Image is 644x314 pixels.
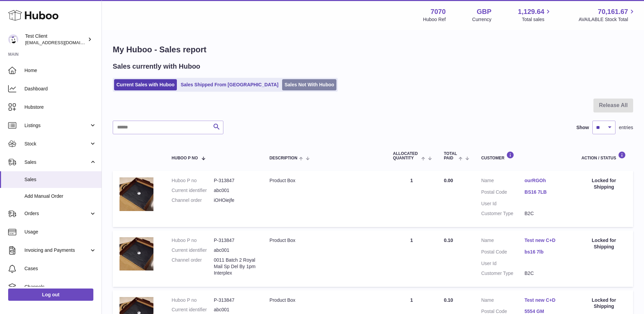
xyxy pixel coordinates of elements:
span: Hubstore [24,104,96,110]
dt: Current identifier [172,187,214,194]
span: Total paid [444,152,457,160]
dt: Huboo P no [172,237,214,244]
span: Total sales [522,16,552,23]
span: Description [270,156,297,160]
span: Stock [24,141,89,147]
div: Locked for Shipping [582,177,626,190]
div: Huboo Ref [423,16,446,23]
td: 1 [386,171,437,227]
div: Locked for Shipping [582,297,626,310]
dd: B2C [525,270,568,277]
span: AVAILABLE Stock Total [578,16,636,23]
a: 70,161.67 AVAILABLE Stock Total [578,7,636,23]
strong: 7070 [430,7,446,16]
img: 70701730305952.jpg [119,177,153,211]
dd: B2C [525,210,568,217]
dd: 0011 Batch 2 Royal Mail Sp Del By 1pm Interplex [214,257,256,276]
a: BS16 7LB [525,189,568,195]
dt: Current identifier [172,307,214,313]
a: 1,129.64 Total sales [518,7,552,23]
dd: abc001 [214,187,256,194]
span: Dashboard [24,86,96,92]
span: Add Manual Order [24,193,96,199]
span: entries [619,124,633,131]
dt: Name [481,237,525,245]
span: Usage [24,229,96,235]
span: [EMAIL_ADDRESS][DOMAIN_NAME] [25,40,100,45]
dt: Current identifier [172,247,214,254]
div: Locked for Shipping [582,237,626,250]
dt: Huboo P no [172,297,214,303]
dd: abc001 [214,307,256,313]
div: Action / Status [582,151,626,160]
span: 0.10 [444,297,453,303]
dd: P-313847 [214,297,256,303]
dt: Name [481,297,525,305]
span: Channels [24,284,96,290]
div: Test Client [25,33,86,46]
div: Customer [481,151,568,160]
span: Listings [24,122,89,129]
a: Log out [8,289,93,301]
img: QATestClientTwo@hubboo.co.uk [8,34,18,45]
dd: P-313847 [214,177,256,184]
span: 0.10 [444,238,453,243]
dt: User Id [481,200,525,207]
dt: Name [481,177,525,186]
div: Currency [472,16,492,23]
span: Invoicing and Payments [24,247,89,254]
h1: My Huboo - Sales report [113,44,633,55]
dt: Customer Type [481,270,525,277]
a: Sales Not With Huboo [282,79,336,90]
span: ALLOCATED Quantity [393,152,420,160]
span: Sales [24,159,89,165]
span: Orders [24,210,89,217]
dd: abc001 [214,247,256,254]
div: Product Box [270,297,380,303]
td: 1 [386,230,437,287]
a: Test new C+D [525,237,568,244]
a: ourRGOh [525,177,568,184]
a: Current Sales with Huboo [114,79,177,90]
span: 70,161.67 [598,7,628,16]
dt: Channel order [172,257,214,276]
dt: User Id [481,260,525,267]
span: 1,129.64 [518,7,545,16]
span: Sales [24,176,96,183]
div: Product Box [270,177,380,184]
span: Cases [24,265,96,272]
label: Show [576,124,589,131]
a: Test new C+D [525,297,568,303]
dt: Postal Code [481,249,525,257]
strong: GBP [477,7,491,16]
a: bs16 7lb [525,249,568,255]
dt: Postal Code [481,189,525,197]
span: 0.00 [444,178,453,183]
span: Huboo P no [172,156,198,160]
dt: Customer Type [481,210,525,217]
dt: Huboo P no [172,177,214,184]
dd: P-313847 [214,237,256,244]
span: Home [24,67,96,74]
dt: Channel order [172,197,214,204]
div: Product Box [270,237,380,244]
dd: iOHOiejfe [214,197,256,204]
h2: Sales currently with Huboo [113,62,200,71]
img: 70701730305952.jpg [119,237,153,271]
a: Sales Shipped From [GEOGRAPHIC_DATA] [178,79,281,90]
